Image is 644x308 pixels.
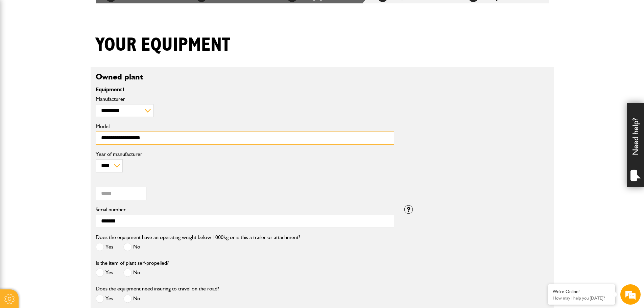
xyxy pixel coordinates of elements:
em: Start Chat [92,208,123,217]
p: How may I help you today? [553,295,610,301]
label: Year of manufacturer [96,151,394,157]
label: Yes [96,243,113,251]
div: Need help? [627,103,644,187]
div: Minimize live chat window [111,3,127,20]
img: d_20077148190_company_1631870298795_20077148190 [11,38,28,47]
label: No [123,294,140,303]
label: No [123,243,140,251]
label: Does the equipment have an operating weight below 1000kg or is this a trailer or attachment? [96,235,300,240]
span: 1 [122,86,125,93]
h2: Owned plant [96,72,549,82]
textarea: Type your message and hit 'Enter' [9,122,123,203]
input: Enter your phone number [9,102,123,117]
label: Is the item of plant self-propelled? [96,260,169,266]
input: Enter your last name [9,63,123,77]
label: Serial number [96,207,394,212]
label: Does the equipment need insuring to travel on the road? [96,286,219,291]
label: Manufacturer [96,96,394,102]
input: Enter your email address [9,82,123,97]
label: No [123,268,140,277]
label: Yes [96,294,113,303]
p: Equipment [96,87,394,92]
h1: Your equipment [96,34,230,56]
div: We're Online! [553,289,610,294]
label: Yes [96,268,113,277]
label: Model [96,124,394,129]
div: Chat with us now [35,38,114,47]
